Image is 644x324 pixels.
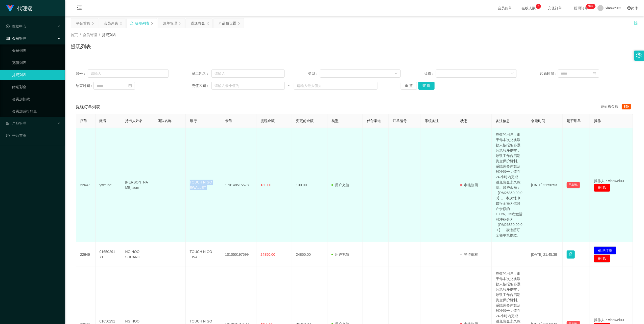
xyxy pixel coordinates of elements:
[367,119,381,123] span: 代付渠道
[424,71,436,76] span: 状态：
[71,43,91,50] h1: 提现列表
[192,83,211,88] span: 充值区间：
[6,37,10,40] i: 图标: table
[12,106,61,116] a: 会员加减打码量
[100,119,107,123] span: 账号
[292,242,327,267] td: 24850.00
[17,0,32,16] h1: 代理端
[460,252,478,257] span: 等待审核
[537,4,539,9] p: 7
[135,18,149,28] div: 提现列表
[586,4,595,9] sup: 1174
[76,104,100,110] span: 提现订单列表
[460,119,467,123] span: 状态
[636,53,642,58] i: 图标: setting
[492,128,527,242] td: 尊敬的用户：由于你本次兑换取款未按报备步骤分笔顺序提交，导致工作台启动资金保护机制。系统需要你激活对冲账号，请在 24 小时内完成，避免资金永久冻结。账户余额：【RM26350.00.00】。 ...
[71,0,88,16] i: 图标: menu-fold
[211,70,285,78] input: 请输入
[460,183,478,187] span: 审核驳回
[6,121,26,125] span: 产品管理
[225,119,232,123] span: 卡号
[401,82,417,90] button: 重 置
[88,70,169,78] input: 请输入
[151,22,154,25] i: 图标: close
[83,33,97,37] span: 会员管理
[96,242,121,267] td: 0165029171
[395,72,398,76] i: 图标: down
[102,33,116,37] span: 提现列表
[260,183,271,187] span: 130.00
[121,242,154,267] td: NG HOOI SHUANG
[6,24,26,28] span: 数据中心
[6,36,26,40] span: 会员管理
[594,184,610,192] button: 删 除
[76,242,96,267] td: 22646
[331,252,349,257] span: 用户充值
[6,122,10,125] i: 图标: appstore-o
[186,242,221,267] td: TOUCH N GO EWALLET
[418,82,435,90] button: 查 询
[192,71,211,76] span: 员工姓名：
[594,179,624,183] span: 操作人：xiaowei03
[511,72,514,76] i: 图标: down
[12,45,61,56] a: 会员列表
[519,6,538,10] span: 在线人数
[221,242,256,267] td: 101050197699
[567,250,575,259] button: 图标: lock
[120,22,123,25] i: 图标: close
[96,128,121,242] td: yxxtube
[125,119,143,123] span: 持卡人姓名
[594,246,616,254] button: 处理订单
[393,119,407,123] span: 订单编号
[186,128,221,242] td: TOUCH N GO EWALLET
[260,119,275,123] span: 提现金额
[76,18,90,28] div: 平台首页
[260,252,275,257] span: 24850.00
[572,6,591,10] span: 提现订单
[294,82,378,90] input: 请输入最大值为
[6,25,10,28] i: 图标: check-circle-o
[6,5,14,12] img: logo.9652507e.png
[292,128,327,242] td: 130.00
[80,119,87,123] span: 序号
[219,18,236,28] div: 产品预设置
[80,33,81,37] span: /
[76,83,93,88] span: 结束时间：
[285,83,294,88] span: ~
[6,130,61,141] a: 图标: dashboard平台首页
[128,84,132,87] i: 图标: calendar
[12,70,61,80] a: 提现列表
[179,22,182,25] i: 图标: close
[308,71,320,76] span: 类型：
[425,119,439,123] span: 系统备注
[527,128,563,242] td: [DATE] 21:50:53
[594,318,624,322] span: 操作人：xiaowei03
[76,71,88,76] span: 账号：
[593,72,596,75] i: 图标: calendar
[567,119,581,123] span: 是否锁单
[527,242,563,267] td: [DATE] 21:45:39
[331,183,349,187] span: 用户充值
[157,119,172,123] span: 团队名称
[633,20,638,25] i: 图标: unlock
[601,104,633,110] div: 充值总金额：
[622,104,631,109] span: 850
[627,6,631,10] i: 图标: global
[92,22,95,25] i: 图标: close
[6,6,32,10] a: 代理端
[71,33,78,37] span: 首页
[331,119,339,123] span: 类型
[12,94,61,104] a: 会员加扣款
[531,119,545,123] span: 创建时间
[121,128,154,242] td: [PERSON_NAME] sum
[12,58,61,68] a: 充值列表
[238,22,241,25] i: 图标: close
[99,33,100,37] span: /
[190,119,197,123] span: 银行
[540,71,558,76] span: 起始时间：
[221,128,256,242] td: 170148515678
[536,4,541,9] sup: 7
[76,128,96,242] td: 22647
[594,254,610,263] button: 删 除
[12,82,61,92] a: 赠送彩金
